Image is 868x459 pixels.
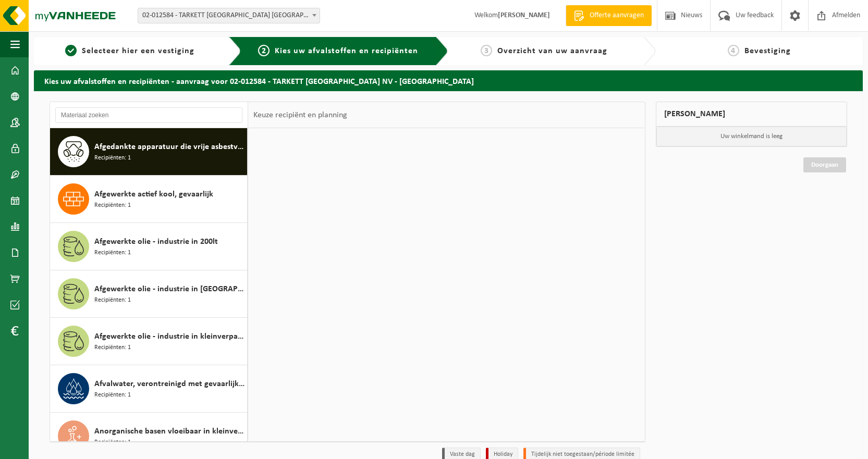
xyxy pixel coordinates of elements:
[587,10,646,21] span: Offerte aanvragen
[275,47,418,55] span: Kies uw afvalstoffen en recipiënten
[50,318,248,365] button: Afgewerkte olie - industrie in kleinverpakking Recipiënten: 1
[65,45,77,56] span: 1
[94,248,131,258] span: Recipiënten: 1
[50,128,248,176] button: Afgedankte apparatuur die vrije asbestvezels bevat (niet shredderbaar) Recipiënten: 1
[94,295,131,305] span: Recipiënten: 1
[481,45,492,56] span: 3
[94,330,244,343] span: Afgewerkte olie - industrie in kleinverpakking
[258,45,270,56] span: 2
[94,438,131,448] span: Recipiënten: 1
[656,102,848,127] div: [PERSON_NAME]
[497,47,607,55] span: Overzicht van uw aanvraag
[39,45,221,57] a: 1Selecteer hier een vestiging
[94,378,244,390] span: Afvalwater, verontreinigd met gevaarlijke producten
[94,188,213,201] span: Afgewerkte actief kool, gevaarlijk
[34,70,863,91] h2: Kies uw afvalstoffen en recipiënten - aanvraag voor 02-012584 - TARKETT [GEOGRAPHIC_DATA] NV - [G...
[744,47,791,55] span: Bevestiging
[803,157,846,172] a: Doorgaan
[94,153,131,163] span: Recipiënten: 1
[94,235,218,248] span: Afgewerkte olie - industrie in 200lt
[50,176,248,223] button: Afgewerkte actief kool, gevaarlijk Recipiënten: 1
[94,201,131,210] span: Recipiënten: 1
[82,47,194,55] span: Selecteer hier een vestiging
[50,223,248,270] button: Afgewerkte olie - industrie in 200lt Recipiënten: 1
[566,5,652,26] a: Offerte aanvragen
[50,365,248,413] button: Afvalwater, verontreinigd met gevaarlijke producten Recipiënten: 1
[498,11,550,19] strong: [PERSON_NAME]
[94,425,244,438] span: Anorganische basen vloeibaar in kleinverpakking
[138,8,320,23] span: 02-012584 - TARKETT DENDERMONDE NV - DENDERMONDE
[94,283,244,295] span: Afgewerkte olie - industrie in [GEOGRAPHIC_DATA]
[94,141,244,153] span: Afgedankte apparatuur die vrije asbestvezels bevat (niet shredderbaar)
[656,127,847,146] p: Uw winkelmand is leeg
[138,8,320,23] span: 02-012584 - TARKETT DENDERMONDE NV - DENDERMONDE
[248,102,352,128] div: Keuze recipiënt en planning
[50,270,248,318] button: Afgewerkte olie - industrie in [GEOGRAPHIC_DATA] Recipiënten: 1
[728,45,739,56] span: 4
[94,390,131,400] span: Recipiënten: 1
[55,107,242,123] input: Materiaal zoeken
[94,343,131,353] span: Recipiënten: 1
